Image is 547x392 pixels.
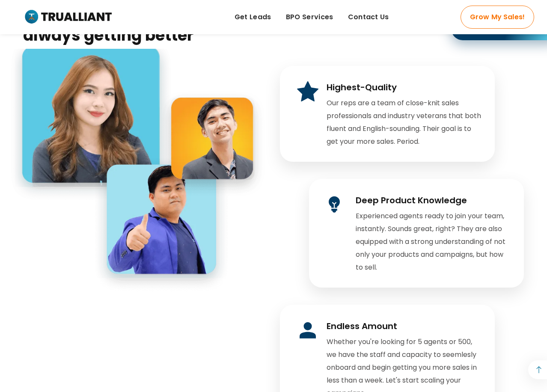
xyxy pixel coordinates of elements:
span: Contact Us [348,11,389,24]
div: Our reps are a team of close-knit sales professionals and industry veterans that both fluent and ... [327,97,482,148]
a: Grow My Sales! [461,6,534,29]
div: Conversion-focused and always getting better [23,5,224,46]
h3: Deep Product Knowledge [356,194,511,206]
span: Get Leads [235,11,271,24]
span: BPO Services [286,11,333,24]
h3: Highest-Quality [327,81,482,93]
h3: Endless Amount [327,320,482,332]
div: Experienced agents ready to join your team, instantly. Sounds great, right? They are also equippe... [356,210,511,274]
